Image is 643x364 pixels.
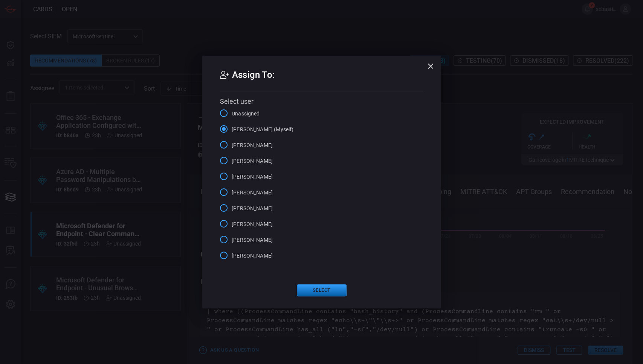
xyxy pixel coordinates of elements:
[232,189,273,197] span: [PERSON_NAME]
[232,141,273,149] span: [PERSON_NAME]
[232,220,273,228] span: [PERSON_NAME]
[232,252,273,260] span: [PERSON_NAME]
[232,205,273,212] span: [PERSON_NAME]
[232,173,273,181] span: [PERSON_NAME]
[232,110,260,118] span: Unassigned
[232,157,273,165] span: [PERSON_NAME]
[232,126,293,133] span: [PERSON_NAME] (Myself)
[220,68,423,91] h2: Assign To:
[232,236,273,244] span: [PERSON_NAME]
[220,97,254,105] span: Select user
[297,284,347,296] button: Select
